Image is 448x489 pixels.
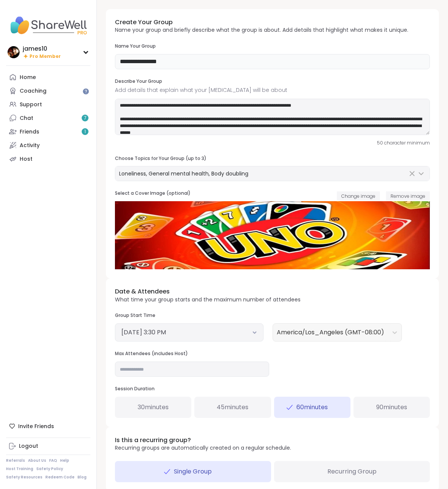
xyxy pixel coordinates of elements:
[391,193,425,199] span: Remove image
[115,26,408,34] p: Name your group and briefly describe what the group is about. Add details that highlight what mak...
[377,140,430,146] span: 50 character minimum
[28,458,46,463] a: About Us
[8,46,20,58] img: james10
[296,403,328,412] span: 60 minutes
[408,169,417,178] button: Clear Selected
[115,351,269,357] h3: Max Attendees (includes Host)
[115,18,408,26] h3: Create Your Group
[20,87,47,95] div: Coaching
[115,155,430,162] h3: Choose Topics for Your Group (up to 3)
[20,142,40,149] div: Activity
[20,101,42,109] div: Support
[6,12,90,39] img: ShareWell Nav Logo
[121,328,257,337] button: [DATE] 3:30 PM
[6,138,90,152] a: Activity
[327,467,377,476] span: Recurring Group
[115,86,430,94] span: Add details that explain what your [MEDICAL_DATA] will be about
[6,419,90,433] div: Invite Friends
[386,191,430,200] button: Remove image
[78,475,87,480] a: Blog
[115,78,430,85] h3: Describe Your Group
[6,84,90,98] a: Coaching
[49,458,57,463] a: FAQ
[115,436,291,444] h3: Is this a recurring group?
[217,403,248,412] span: 45 minutes
[115,312,264,319] h3: Group Start Time
[20,155,33,163] div: Host
[60,458,69,463] a: Help
[6,458,25,463] a: Referrals
[83,88,89,95] iframe: Spotlight
[6,475,42,480] a: Safety Resources
[138,403,169,412] span: 30 minutes
[119,170,248,177] span: Loneliness, General mental health, Body doubling
[20,115,33,122] div: Chat
[115,43,430,50] h3: Name Your Group
[6,439,90,453] a: Logout
[19,442,38,450] div: Logout
[115,190,191,197] h3: Select a Cover Image (optional)
[6,98,90,111] a: Support
[174,467,212,476] span: Single Group
[6,152,90,166] a: Host
[84,129,86,135] span: 1
[6,125,90,138] a: Friends1
[341,193,375,199] span: Change image
[6,70,90,84] a: Home
[29,53,61,60] span: Pro Member
[23,45,61,53] div: james10
[84,115,87,121] span: 7
[115,444,291,452] p: Recurring groups are automatically created on a regular schedule.
[20,74,36,81] div: Home
[36,466,63,472] a: Safety Policy
[115,201,430,269] img: New Image
[6,466,33,472] a: Host Training
[115,287,301,296] h3: Date & Attendees
[115,296,301,304] p: What time your group starts and the maximum number of attendees
[6,111,90,125] a: Chat7
[376,403,407,412] span: 90 minutes
[20,128,39,136] div: Friends
[45,475,74,480] a: Redeem Code
[115,386,430,392] h3: Session Duration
